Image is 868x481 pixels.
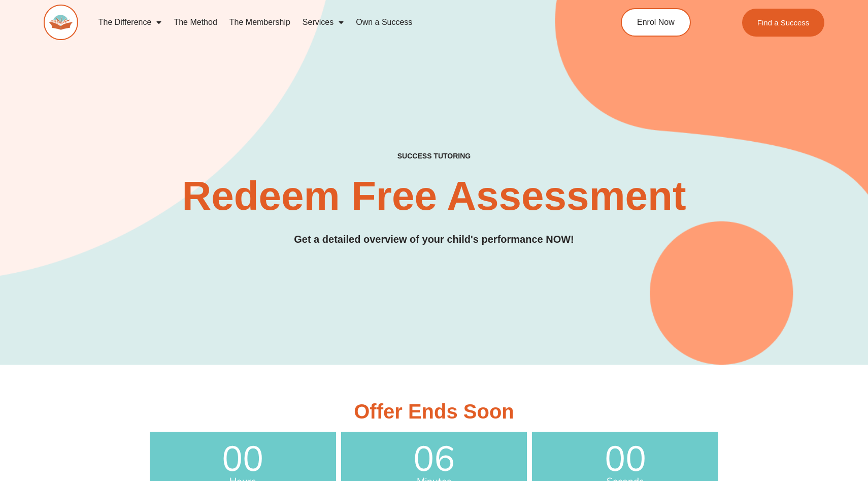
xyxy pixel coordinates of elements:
[92,11,576,34] nav: Menu
[223,11,296,34] a: The Membership
[532,442,718,477] span: 00
[757,19,810,26] span: Find a Success
[296,11,350,34] a: Services
[621,8,691,37] a: Enrol Now
[150,442,336,477] span: 00
[742,9,825,37] a: Find a Success
[341,442,527,477] span: 06
[168,11,223,34] a: The Method
[350,11,418,34] a: Own a Success
[44,176,825,216] h2: Redeem Free Assessment
[44,232,825,247] h3: Get a detailed overview of your child's performance NOW!
[637,18,675,26] span: Enrol Now
[92,11,168,34] a: The Difference
[318,152,550,161] h4: SUCCESS TUTORING​
[150,401,718,422] h3: Offer Ends Soon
